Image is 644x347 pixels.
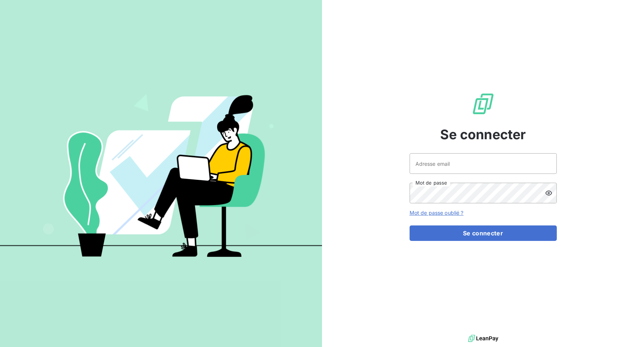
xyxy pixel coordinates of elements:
[471,92,495,116] img: Logo LeanPay
[410,210,464,216] a: Mot de passe oublié ?
[410,153,557,174] input: placeholder
[468,333,498,344] img: logo
[410,225,557,241] button: Se connecter
[440,125,526,144] span: Se connecter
